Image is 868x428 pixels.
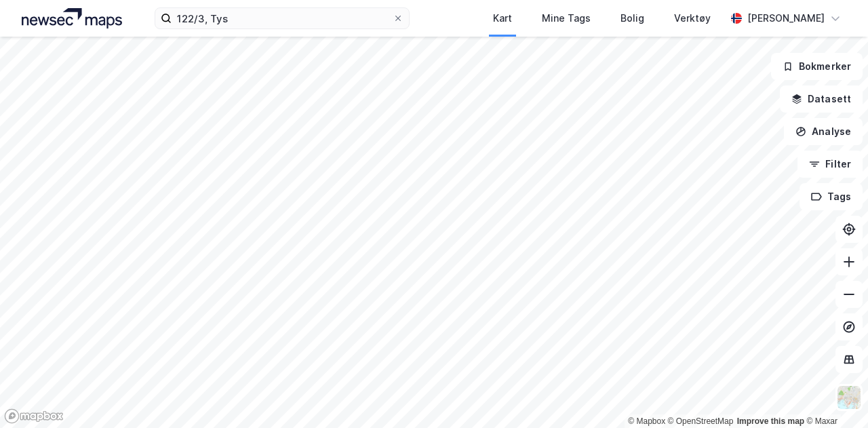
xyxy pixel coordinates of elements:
[797,151,863,178] button: Filter
[737,416,804,426] a: Improve this map
[493,10,512,26] div: Kart
[620,10,644,26] div: Bolig
[800,363,868,428] div: Kontrollprogram for chat
[800,183,863,210] button: Tags
[628,416,665,426] a: Mapbox
[784,118,863,145] button: Analyse
[780,85,863,113] button: Datasett
[674,10,711,26] div: Verktøy
[22,8,122,28] img: logo.a4113a55bc3d86da70a041830d287a7e.svg
[771,53,863,80] button: Bokmerker
[172,8,393,28] input: Søk på adresse, matrikkel, gårdeiere, leietakere eller personer
[800,363,868,428] iframe: Chat Widget
[747,10,825,26] div: [PERSON_NAME]
[668,416,734,426] a: OpenStreetMap
[542,10,591,26] div: Mine Tags
[4,408,64,424] a: Mapbox homepage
